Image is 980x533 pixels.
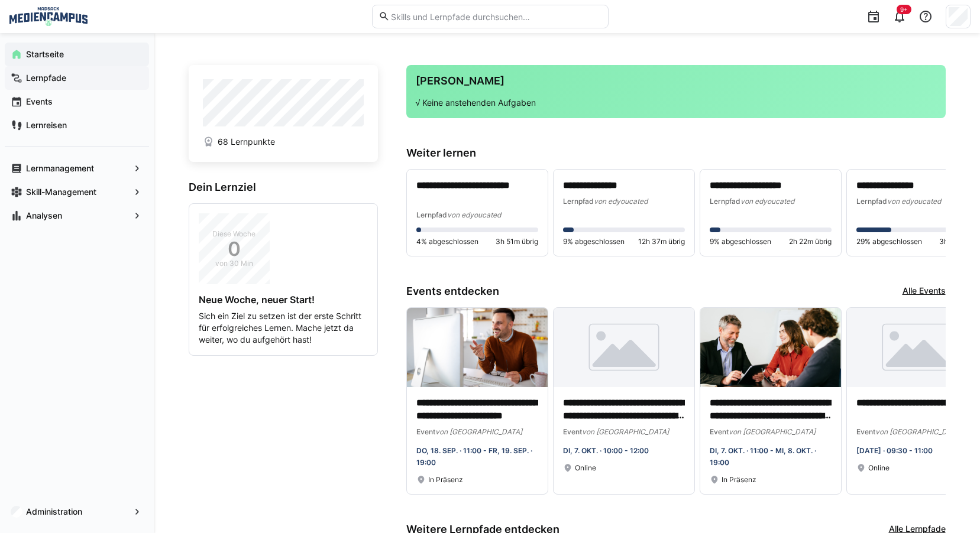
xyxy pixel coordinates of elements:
[563,197,594,206] span: Lernpfad
[710,427,729,436] span: Event
[428,475,463,485] span: In Präsenz
[594,197,648,206] span: von edyoucated
[416,97,936,109] p: √ Keine anstehenden Aufgaben
[729,427,816,436] span: von [GEOGRAPHIC_DATA]
[856,237,922,246] span: 29% abgeschlossen
[710,197,740,206] span: Lernpfad
[406,147,946,160] h3: Weiter lernen
[856,197,887,206] span: Lernpfad
[218,136,275,148] span: 68 Lernpunkte
[563,446,649,455] span: Di, 7. Okt. · 10:00 - 12:00
[939,237,978,246] span: 3h 9m übrig
[875,427,962,436] span: von [GEOGRAPHIC_DATA]
[416,427,435,436] span: Event
[710,446,816,467] span: Di, 7. Okt. · 11:00 - Mi, 8. Okt. · 19:00
[563,237,625,246] span: 9% abgeschlossen
[496,237,538,246] span: 3h 51m übrig
[900,6,908,13] span: 9+
[575,463,596,473] span: Online
[199,294,368,305] h4: Neue Woche, neuer Start!
[563,427,582,436] span: Event
[406,285,499,298] h3: Events entdecken
[700,308,841,387] img: image
[416,446,532,467] span: Do, 18. Sep. · 11:00 - Fr, 19. Sep. · 19:00
[554,308,694,387] img: image
[416,74,936,87] h3: [PERSON_NAME]
[638,237,685,246] span: 12h 37m übrig
[416,237,478,246] span: 4% abgeschlossen
[407,308,548,387] img: image
[447,210,501,219] span: von edyoucated
[582,427,669,436] span: von [GEOGRAPHIC_DATA]
[435,427,522,436] span: von [GEOGRAPHIC_DATA]
[416,210,447,219] span: Lernpfad
[856,427,875,436] span: Event
[722,475,756,485] span: In Präsenz
[710,237,771,246] span: 9% abgeschlossen
[868,463,890,473] span: Online
[199,310,368,346] p: Sich ein Ziel zu setzen ist der erste Schritt für erfolgreiches Lernen. Mache jetzt da weiter, wo...
[740,197,794,206] span: von edyoucated
[789,237,832,246] span: 2h 22m übrig
[903,285,946,298] a: Alle Events
[856,446,933,455] span: [DATE] · 09:30 - 11:00
[887,197,941,206] span: von edyoucated
[189,181,378,194] h3: Dein Lernziel
[390,11,601,22] input: Skills und Lernpfade durchsuchen…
